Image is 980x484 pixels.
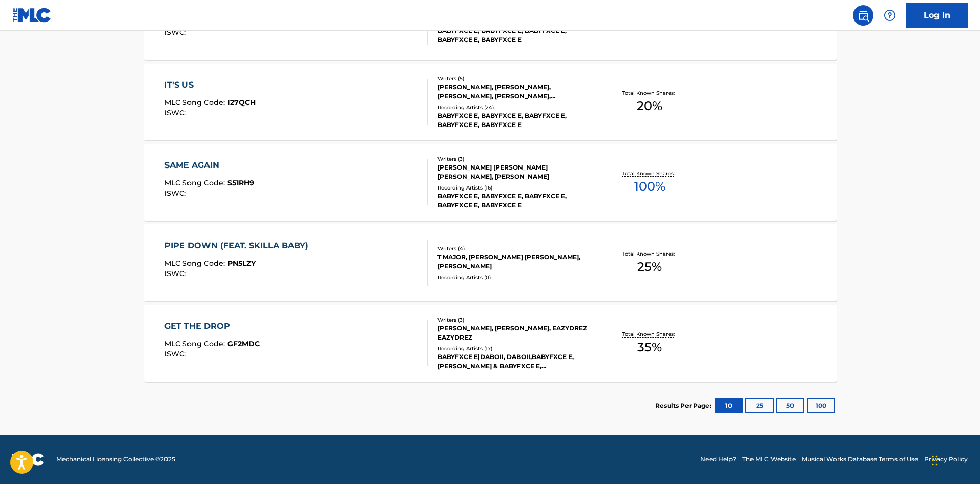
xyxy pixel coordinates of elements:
button: 100 [807,398,835,413]
div: Recording Artists ( 17 ) [437,345,592,352]
a: Log In [906,3,968,28]
button: 10 [715,398,743,413]
div: Writers ( 3 ) [437,155,592,163]
span: Mechanical Licensing Collective © 2025 [56,455,175,464]
span: MLC Song Code : [164,259,227,268]
a: PIPE DOWN (FEAT. SKILLA BABY)MLC Song Code:PN5LZYISWC:Writers (4)T MAJOR, [PERSON_NAME] [PERSON_N... [144,224,837,301]
a: Need Help? [700,455,736,464]
img: search [857,9,869,22]
div: [PERSON_NAME] [PERSON_NAME] [PERSON_NAME], [PERSON_NAME] [437,163,592,181]
div: GET THE DROP [164,320,260,332]
div: Recording Artists ( 24 ) [437,103,592,111]
span: I27QCH [227,98,256,107]
span: 35 % [637,338,662,356]
span: 20 % [637,97,662,115]
div: BABYFXCE E, BABYFXCE E, BABYFXCE E, BABYFXCE E, BABYFXCE E [437,192,592,210]
div: T MAJOR, [PERSON_NAME] [PERSON_NAME], [PERSON_NAME] [437,252,592,271]
div: BABYFXCE E, BABYFXCE E, BABYFXCE E, BABYFXCE E, BABYFXCE E [437,111,592,130]
p: Total Known Shares: [622,250,677,258]
div: Writers ( 4 ) [437,245,592,252]
a: Privacy Policy [924,455,968,464]
div: [PERSON_NAME], [PERSON_NAME], EAZYDREZ EAZYDREZ [437,324,592,342]
a: Musical Works Database Terms of Use [802,455,918,464]
span: MLC Song Code : [164,178,227,187]
p: Results Per Page: [655,401,714,410]
span: 25 % [637,258,662,276]
a: Public Search [853,5,873,26]
div: Help [880,5,900,26]
span: 100 % [634,177,665,196]
div: BABYFXCE E, BABYFXCE E, BABYFXCE E, BABYFXCE E, BABYFXCE E [437,26,592,45]
div: PIPE DOWN (FEAT. SKILLA BABY) [164,240,314,252]
button: 50 [776,398,804,413]
a: SAME AGAINMLC Song Code:S51RH9ISWC:Writers (3)[PERSON_NAME] [PERSON_NAME] [PERSON_NAME], [PERSON_... [144,144,837,221]
iframe: Chat Widget [929,435,980,484]
div: SAME AGAIN [164,159,254,172]
span: ISWC : [164,28,189,37]
p: Total Known Shares: [622,89,677,97]
div: IT'S US [164,79,256,91]
img: MLC Logo [12,8,52,23]
span: ISWC : [164,269,189,278]
img: logo [12,453,44,466]
div: Writers ( 3 ) [437,316,592,324]
div: [PERSON_NAME], [PERSON_NAME], [PERSON_NAME], [PERSON_NAME], [PERSON_NAME] [PERSON_NAME] [437,82,592,101]
span: ISWC : [164,188,189,198]
div: Recording Artists ( 0 ) [437,273,592,281]
span: S51RH9 [227,178,254,187]
p: Total Known Shares: [622,330,677,338]
span: ISWC : [164,349,189,359]
span: GF2MDC [227,339,260,348]
span: ISWC : [164,108,189,117]
span: MLC Song Code : [164,339,227,348]
button: 25 [745,398,774,413]
div: Recording Artists ( 16 ) [437,184,592,192]
div: Writers ( 5 ) [437,75,592,82]
span: PN5LZY [227,259,256,268]
img: help [884,9,896,22]
p: Total Known Shares: [622,170,677,177]
a: The MLC Website [742,455,796,464]
a: IT'S USMLC Song Code:I27QCHISWC:Writers (5)[PERSON_NAME], [PERSON_NAME], [PERSON_NAME], [PERSON_N... [144,64,837,140]
div: BABYFXCE E|DABOII, DABOII,BABYFXCE E, [PERSON_NAME] & BABYFXCE E, [PERSON_NAME] & BABYFXCE E, BAB... [437,352,592,371]
a: GET THE DROPMLC Song Code:GF2MDCISWC:Writers (3)[PERSON_NAME], [PERSON_NAME], EAZYDREZ EAZYDREZRe... [144,305,837,382]
span: MLC Song Code : [164,98,227,107]
div: Drag [932,445,938,476]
